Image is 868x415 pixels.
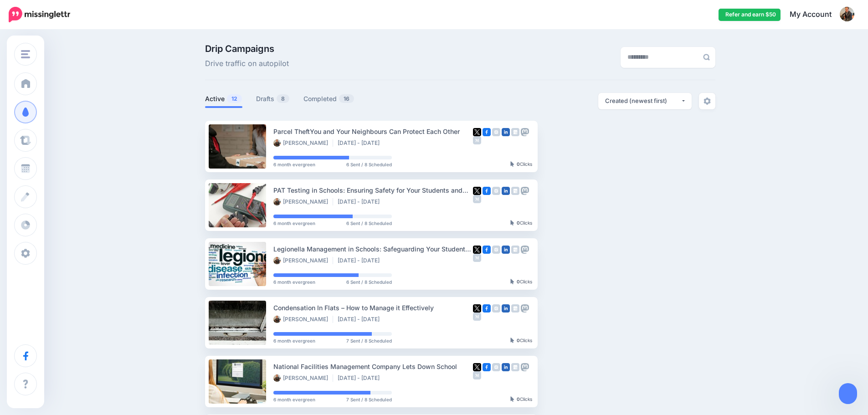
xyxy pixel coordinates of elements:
img: instagram-grey-square.png [492,363,500,371]
img: twitter-square.png [473,363,481,371]
span: 7 Sent / 8 Scheduled [346,338,392,343]
img: google_business-grey-square.png [511,128,519,136]
span: 6 Sent / 8 Scheduled [346,221,392,225]
b: 0 [517,161,520,167]
img: facebook-square.png [483,187,491,195]
div: Created (newest first) [605,97,681,105]
a: Active12 [205,93,242,104]
span: Drip Campaigns [205,44,289,53]
div: Condensation In Flats – How to Manage it Effectively [273,302,473,313]
img: search-grey-6.png [703,54,710,61]
div: Clicks [510,220,532,226]
img: instagram-grey-square.png [492,304,500,313]
span: 6 Sent / 8 Scheduled [346,280,392,284]
b: 0 [517,396,520,402]
img: mastodon-grey-square.png [521,187,529,195]
div: Clicks [510,397,532,402]
img: pointer-grey-darker.png [510,279,514,284]
img: google_business-grey-square.png [511,363,519,371]
span: 6 month evergreen [273,397,315,402]
img: linkedin-square.png [502,363,510,371]
b: 0 [517,338,520,343]
img: pointer-grey-darker.png [510,161,514,167]
img: instagram-grey-square.png [492,246,500,254]
img: twitter-square.png [473,304,481,313]
img: mastodon-grey-square.png [521,304,529,313]
li: [PERSON_NAME] [273,257,333,264]
li: [PERSON_NAME] [273,316,333,323]
b: 0 [517,279,520,284]
img: mastodon-grey-square.png [521,363,529,371]
img: instagram-grey-square.png [492,187,500,195]
span: 12 [227,94,242,103]
button: Created (newest first) [598,93,692,109]
img: facebook-square.png [483,128,491,136]
li: [PERSON_NAME] [273,139,333,147]
img: google_business-grey-square.png [511,246,519,254]
img: Missinglettr [9,7,70,22]
img: menu.png [21,50,30,58]
div: Legionella Management in Schools: Safeguarding Your Students and Staff [273,244,473,254]
li: [DATE] - [DATE] [338,316,384,323]
a: My Account [781,4,854,26]
span: 7 Sent / 8 Scheduled [346,397,392,402]
span: 6 month evergreen [273,221,315,225]
div: PAT Testing in Schools: Ensuring Safety for Your Students and Staff [273,185,473,195]
li: [DATE] - [DATE] [338,257,384,264]
li: [PERSON_NAME] [273,374,333,382]
li: [PERSON_NAME] [273,198,333,205]
li: [DATE] - [DATE] [338,198,384,205]
span: 8 [277,94,289,103]
img: medium-grey-square.png [473,371,481,379]
img: facebook-square.png [483,246,491,254]
span: 6 month evergreen [273,280,315,284]
img: medium-grey-square.png [473,313,481,321]
img: twitter-square.png [473,128,481,136]
img: mastodon-grey-square.png [521,128,529,136]
img: pointer-grey-darker.png [510,396,514,402]
a: Completed16 [303,93,354,104]
img: twitter-square.png [473,187,481,195]
div: National Facilities Management Company Lets Down School [273,361,473,372]
img: medium-grey-square.png [473,195,481,203]
span: 16 [339,94,354,103]
img: google_business-grey-square.png [511,187,519,195]
img: mastodon-grey-square.png [521,246,529,254]
div: Clicks [510,338,532,343]
b: 0 [517,220,520,225]
div: Clicks [510,162,532,167]
a: Refer and earn $50 [719,9,781,21]
img: facebook-square.png [483,363,491,371]
span: 6 Sent / 8 Scheduled [346,162,392,167]
li: [DATE] - [DATE] [338,139,384,147]
li: [DATE] - [DATE] [338,374,384,382]
img: twitter-square.png [473,246,481,254]
img: linkedin-square.png [502,187,510,195]
img: facebook-square.png [483,304,491,313]
img: medium-grey-square.png [473,136,481,144]
img: instagram-grey-square.png [492,128,500,136]
div: Clicks [510,279,532,285]
span: 6 month evergreen [273,338,315,343]
img: pointer-grey-darker.png [510,338,514,343]
span: Drive traffic on autopilot [205,58,289,70]
img: linkedin-square.png [502,246,510,254]
img: linkedin-square.png [502,128,510,136]
span: 6 month evergreen [273,162,315,167]
img: google_business-grey-square.png [511,304,519,313]
img: pointer-grey-darker.png [510,220,514,225]
div: Parcel TheftYou and Your Neighbours Can Protect Each Other [273,126,473,137]
a: Drafts8 [256,93,290,104]
img: linkedin-square.png [502,304,510,313]
img: settings-grey.png [704,97,711,105]
img: medium-grey-square.png [473,254,481,262]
